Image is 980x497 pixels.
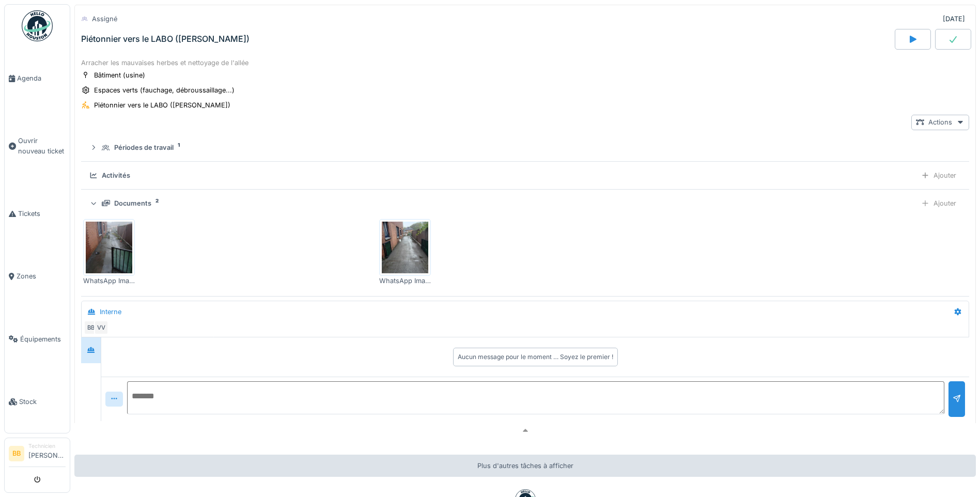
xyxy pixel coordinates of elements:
div: Technicien [28,442,66,450]
div: Piétonnier vers le LABO ([PERSON_NAME]) [81,34,250,44]
a: Stock [5,370,70,433]
summary: Périodes de travail1 [85,138,965,158]
div: Ajouter [916,168,961,183]
span: Agenda [17,73,66,83]
div: Interne [100,307,121,317]
div: Bâtiment (usine) [94,70,145,80]
div: Piétonnier vers le LABO ([PERSON_NAME]) [94,100,230,110]
div: Activités [102,170,130,180]
div: Aucun message pour le moment … Soyez le premier ! [458,352,613,362]
div: Arracher les mauvaises herbes et nettoyage de l'allée [81,58,969,68]
img: 929vbsht7xtgz00phqjfzfkatq3z [86,222,132,273]
div: Périodes de travail [114,143,174,152]
li: BB [9,446,24,461]
a: BB Technicien[PERSON_NAME] [9,442,66,467]
div: VV [94,320,108,335]
a: Ouvrir nouveau ticket [5,110,70,182]
div: WhatsApp Image [DATE] à 10.34.06_5654801d.jpg [83,276,135,286]
summary: ActivitésAjouter [85,166,965,185]
span: Zones [17,271,66,281]
span: Stock [19,397,66,407]
div: WhatsApp Image [DATE] à 10.34.06_6cb5bb92.jpg [379,276,431,286]
a: Agenda [5,47,70,110]
img: Badge_color-CXgf-gQk.svg [22,10,53,41]
a: Équipements [5,308,70,370]
div: Plus d'autres tâches à afficher [74,455,976,477]
li: [PERSON_NAME] [28,442,66,464]
div: Ajouter [916,196,961,211]
div: Actions [911,115,969,130]
div: Espaces verts (fauchage, débroussaillage...) [94,85,235,95]
div: BB [84,320,98,335]
div: Assigné [92,14,117,24]
span: Équipements [20,334,66,344]
summary: Documents2Ajouter [85,194,965,213]
a: Zones [5,245,70,307]
span: Tickets [18,209,66,219]
div: [DATE] [943,14,965,24]
span: Ouvrir nouveau ticket [18,136,66,156]
div: Documents [114,198,151,208]
a: Tickets [5,182,70,245]
img: gs8nxpbwtuv4550xr4blhk6c34re [382,222,428,273]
